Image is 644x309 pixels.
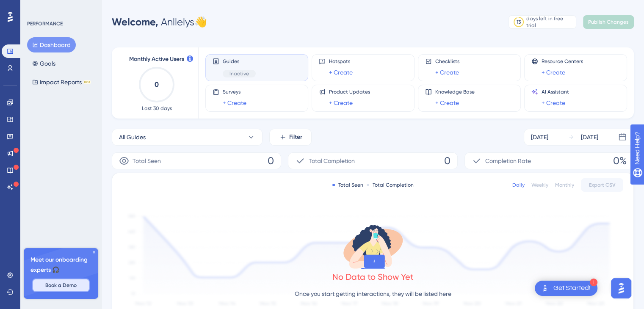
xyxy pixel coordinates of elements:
[27,37,76,52] button: Dashboard
[435,88,475,95] span: Knowledge Base
[588,19,629,25] span: Publish Changes
[332,182,363,188] div: Total Seen
[535,281,597,296] div: Open Get Started! checklist, remaining modules: 1
[133,156,161,166] span: Total Seen
[583,15,634,29] button: Publish Changes
[223,98,246,108] a: + Create
[613,154,627,168] span: 0%
[112,15,207,29] div: Anllelys 👋
[309,156,355,166] span: Total Completion
[142,105,172,112] span: Last 30 days
[83,80,91,84] div: BETA
[435,58,459,65] span: Checklists
[20,2,53,12] span: Need Help?
[269,129,312,146] button: Filter
[112,16,158,28] span: Welcome,
[329,58,353,65] span: Hotspots
[512,182,525,188] div: Daily
[590,279,597,286] div: 1
[542,98,565,108] a: + Create
[542,67,565,77] a: + Create
[329,67,353,77] a: + Create
[295,289,451,299] p: Once you start getting interactions, they will be listed here
[32,279,90,292] button: Book a Demo
[155,80,159,88] text: 0
[531,132,548,142] div: [DATE]
[332,271,414,283] div: No Data to Show Yet
[581,132,598,142] div: [DATE]
[329,88,370,95] span: Product Updates
[229,70,249,77] span: Inactive
[367,182,414,188] div: Total Completion
[268,154,274,168] span: 0
[45,282,77,289] span: Book a Demo
[444,154,451,168] span: 0
[526,15,573,29] div: days left in free trial
[27,56,61,71] button: Goals
[30,255,91,275] span: Meet our onboarding experts 🎧
[540,283,550,293] img: launcher-image-alternative-text
[589,182,616,188] span: Export CSV
[581,178,623,192] button: Export CSV
[542,58,583,65] span: Resource Centers
[223,88,246,95] span: Surveys
[27,20,63,27] div: PERFORMANCE
[531,182,548,188] div: Weekly
[329,98,353,108] a: + Create
[555,182,574,188] div: Monthly
[608,276,634,301] iframe: UserGuiding AI Assistant Launcher
[223,58,256,65] span: Guides
[289,132,302,142] span: Filter
[129,54,184,64] span: Monthly Active Users
[435,98,459,108] a: + Create
[553,284,591,293] div: Get Started!
[27,74,96,90] button: Impact ReportsBETA
[435,67,459,77] a: + Create
[485,156,531,166] span: Completion Rate
[542,88,569,95] span: AI Assistant
[517,19,521,25] div: 13
[112,129,263,146] button: All Guides
[119,132,146,142] span: All Guides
